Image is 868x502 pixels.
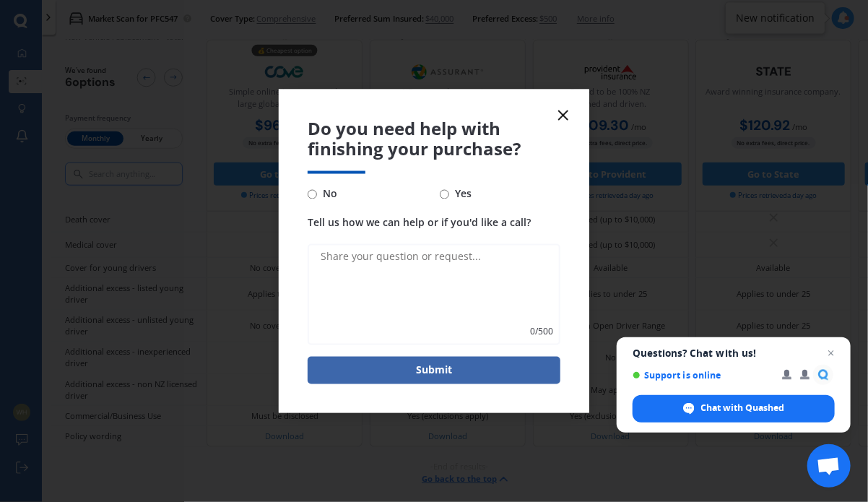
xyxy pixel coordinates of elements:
[633,347,835,359] span: Questions? Chat with us!
[449,186,472,203] span: Yes
[530,325,553,339] span: 0 / 500
[308,357,560,384] button: Submit
[633,370,772,381] span: Support is online
[807,444,851,488] div: Open chat
[308,215,531,229] span: Tell us how we can help or if you'd like a call?
[823,345,840,362] span: Close chat
[317,186,337,203] span: No
[440,189,449,199] input: Yes
[308,118,560,160] span: Do you need help with finishing your purchase?
[701,402,785,415] span: Chat with Quashed
[633,395,835,423] div: Chat with Quashed
[308,189,317,199] input: No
